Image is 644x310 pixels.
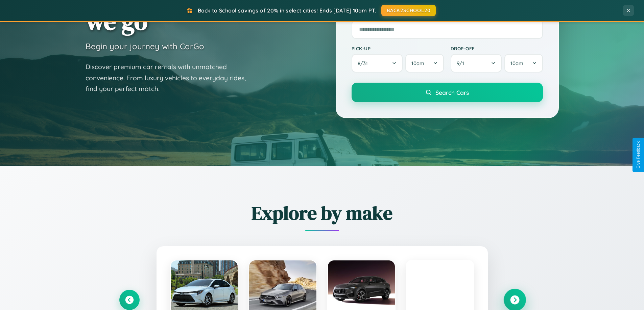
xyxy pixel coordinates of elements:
[457,60,468,66] span: 9 / 1
[352,83,543,102] button: Search Cars
[381,5,436,16] button: BACK2SCHOOL20
[358,60,371,66] span: 8 / 31
[435,89,469,96] span: Search Cars
[510,60,523,66] span: 10am
[86,41,204,51] h3: Begin your journey with CarGo
[352,46,444,51] label: Pick-up
[86,61,255,94] p: Discover premium car rentals with unmatched convenience. From luxury vehicles to everyday rides, ...
[198,7,376,14] span: Back to School savings of 20% in select cities! Ends [DATE] 10am PT.
[119,200,525,226] h2: Explore by make
[451,54,502,73] button: 9/1
[451,46,543,51] label: Drop-off
[405,54,444,73] button: 10am
[636,141,641,169] div: Give Feedback
[504,54,543,73] button: 10am
[411,60,424,66] span: 10am
[352,54,403,73] button: 8/31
